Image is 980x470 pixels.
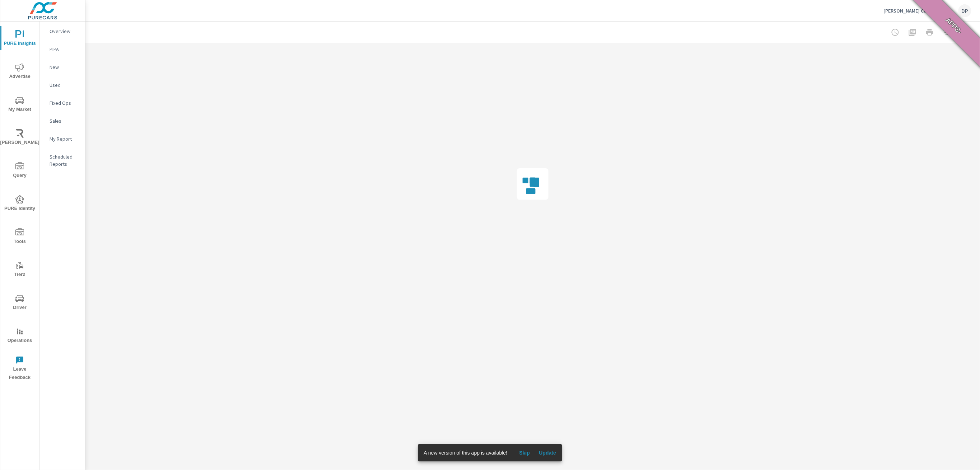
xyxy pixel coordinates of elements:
[539,450,556,456] span: Update
[536,447,559,459] button: Update
[39,98,85,108] div: Fixed Ops
[50,46,79,53] p: PIPA
[39,151,85,169] div: Scheduled Reports
[39,62,85,72] div: New
[516,450,533,456] span: Skip
[3,96,37,114] span: My Market
[424,450,508,456] span: A new version of this app is available!
[50,81,79,89] p: Used
[3,63,37,81] span: Advertise
[39,80,85,90] div: Used
[3,129,37,147] span: [PERSON_NAME]
[50,64,79,71] p: New
[39,44,85,55] div: PIPA
[50,99,79,107] p: Fixed Ops
[50,153,79,168] p: Scheduled Reports
[958,4,971,17] div: DP
[3,228,37,246] span: Tools
[3,261,37,279] span: Tier2
[3,327,37,345] span: Operations
[50,117,79,124] p: Sales
[3,294,37,312] span: Driver
[3,162,37,180] span: Query
[3,195,37,213] span: PURE Identity
[513,447,536,459] button: Skip
[39,133,85,144] div: My Report
[3,356,37,382] span: Leave Feedback
[39,116,85,126] div: Sales
[50,28,79,35] p: Overview
[884,8,953,14] p: [PERSON_NAME] Chevrolet City
[0,22,39,385] div: nav menu
[39,26,85,37] div: Overview
[50,135,79,142] p: My Report
[3,30,37,48] span: PURE Insights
